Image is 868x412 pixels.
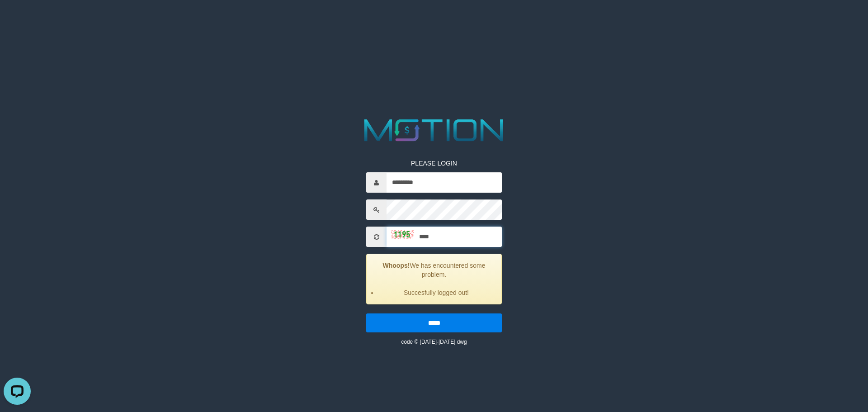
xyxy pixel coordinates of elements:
[366,254,502,304] div: We has encountered some problem.
[4,4,31,31] button: Open LiveChat chat widget
[366,159,502,168] p: PLEASE LOGIN
[391,230,414,239] img: captcha
[401,339,467,345] small: code © [DATE]-[DATE] dwg
[383,262,410,269] strong: Whoops!
[378,288,495,297] li: Succesfully logged out!
[358,115,510,145] img: MOTION_logo.png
